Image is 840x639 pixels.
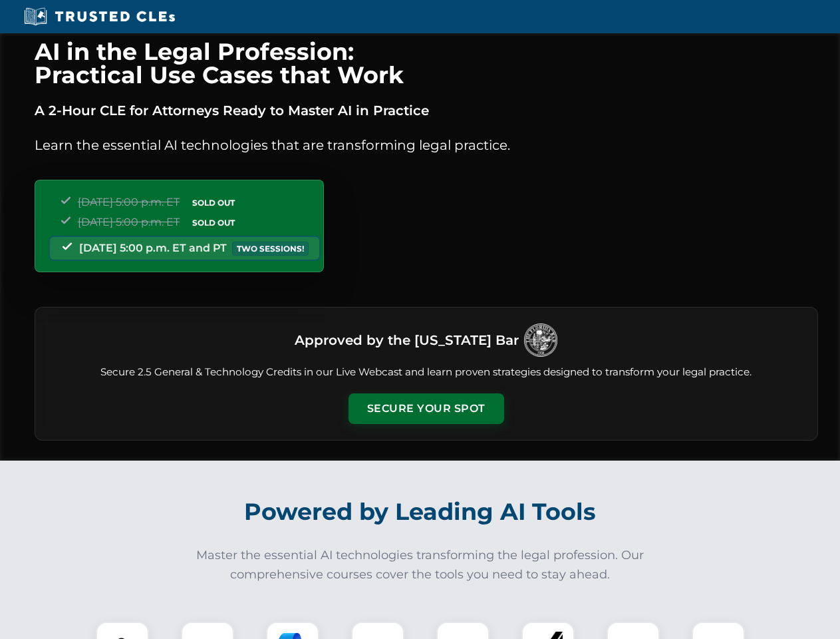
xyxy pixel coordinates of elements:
button: Secure Your Spot [349,393,504,424]
p: A 2-Hour CLE for Attorneys Ready to Master AI in Practice [35,100,818,121]
span: [DATE] 5:00 p.m. ET [78,196,180,208]
p: Secure 2.5 General & Technology Credits in our Live Webcast and learn proven strategies designed ... [51,365,801,380]
span: SOLD OUT [188,216,239,230]
span: SOLD OUT [188,196,239,210]
img: Trusted CLEs [20,7,179,27]
h2: Powered by Leading AI Tools [52,489,789,535]
p: Master the essential AI technologies transforming the legal profession. Our comprehensive courses... [188,546,653,584]
h3: Approved by the [US_STATE] Bar [295,328,519,352]
p: Learn the essential AI technologies that are transforming legal practice. [35,134,818,156]
img: Logo [524,323,557,357]
h1: AI in the Legal Profession: Practical Use Cases that Work [35,40,818,87]
span: [DATE] 5:00 p.m. ET [78,216,180,228]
